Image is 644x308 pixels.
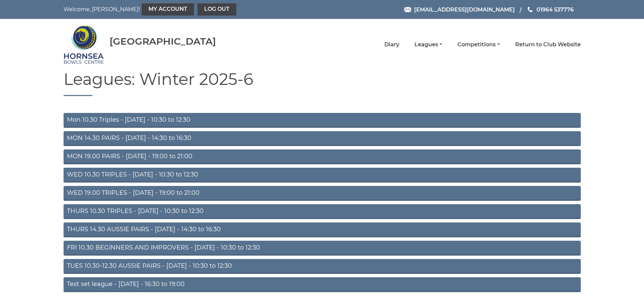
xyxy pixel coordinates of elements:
a: Leagues [414,41,442,48]
a: WED 19.00 TRIPLES - [DATE] - 19:00 to 21:00 [64,186,581,201]
nav: Welcome, [PERSON_NAME]! [64,3,273,16]
a: Competitions [457,41,500,48]
img: Email [404,7,411,12]
a: WED 10.30 TRIPLES - [DATE] - 10:30 to 12:30 [64,168,581,183]
a: Mon 10.30 Triples - [DATE] - 10:30 to 12:30 [64,113,581,128]
a: MON 19.00 PAIRS - [DATE] - 19:00 to 21:00 [64,149,581,164]
span: 01964 537776 [536,6,574,13]
a: THURS 14.30 AUSSIE PAIRS - [DATE] - 14:30 to 16:30 [64,222,581,237]
a: THURS 10.30 TRIPLES - [DATE] - 10:30 to 12:30 [64,204,581,219]
a: Return to Club Website [515,41,581,48]
img: Phone us [528,7,532,12]
a: My Account [142,3,194,16]
a: MON 14.30 PAIRS - [DATE] - 14:30 to 16:30 [64,131,581,146]
img: Hornsea Bowls Centre [64,21,104,68]
a: FRI 10.30 BEGINNERS AND IMPROVERS - [DATE] - 10:30 to 12:30 [64,241,581,256]
a: Phone us 01964 537776 [527,5,574,14]
span: [EMAIL_ADDRESS][DOMAIN_NAME] [414,6,515,13]
a: TUES 10.30-12.30 AUSSIE PAIRS - [DATE] - 10:30 to 12:30 [64,259,581,274]
a: Test set league - [DATE] - 16:30 to 19:00 [64,277,581,292]
h1: Leagues: Winter 2025-6 [64,70,581,96]
div: [GEOGRAPHIC_DATA] [110,36,216,47]
a: Diary [384,41,399,48]
a: Log out [197,3,236,16]
a: Email [EMAIL_ADDRESS][DOMAIN_NAME] [404,5,515,14]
